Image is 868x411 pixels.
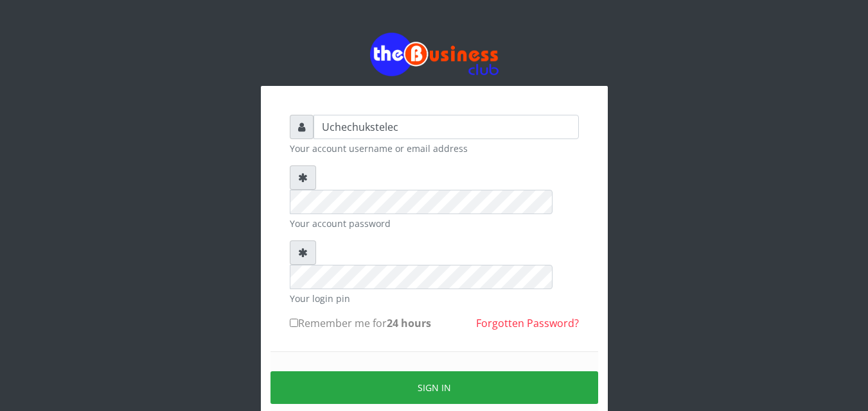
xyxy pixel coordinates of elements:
[290,142,579,155] small: Your account username or email address
[290,315,431,331] label: Remember me for
[290,319,298,327] input: Remember me for24 hours
[314,115,579,139] input: Username or email address
[290,217,579,230] small: Your account password
[387,316,431,330] b: 24 hours
[476,316,579,330] a: Forgotten Password?
[270,371,598,404] button: Sign in
[290,292,579,305] small: Your login pin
